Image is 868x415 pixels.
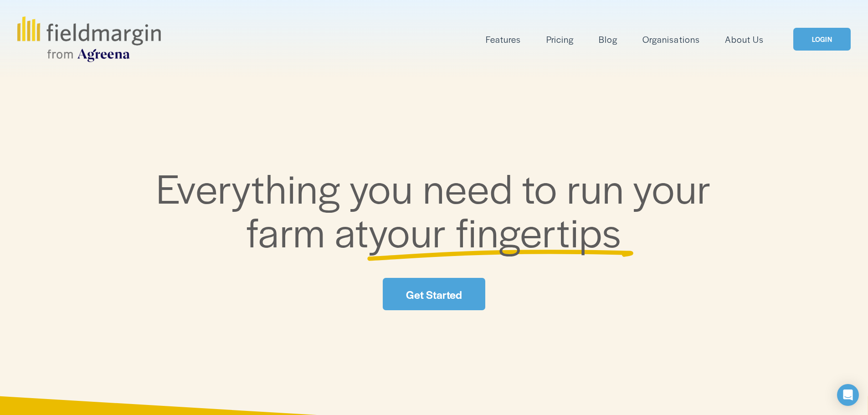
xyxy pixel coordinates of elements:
[486,33,521,46] span: Features
[642,32,699,47] a: Organisations
[546,32,574,47] a: Pricing
[599,32,617,47] a: Blog
[725,32,764,47] a: About Us
[369,202,621,259] span: your fingertips
[486,32,521,47] a: folder dropdown
[17,16,160,62] img: fieldmargin.com
[156,159,721,259] span: Everything you need to run your farm at
[837,384,859,406] div: Open Intercom Messenger
[793,28,851,51] a: LOGIN
[383,278,485,310] a: Get Started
